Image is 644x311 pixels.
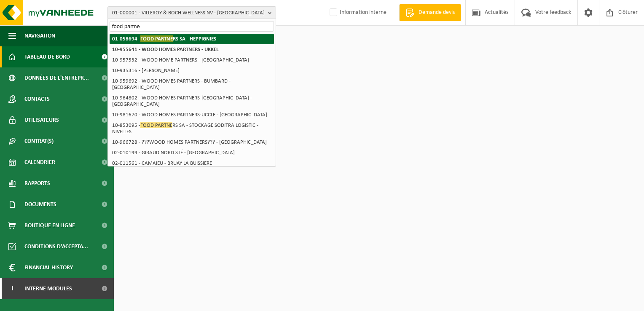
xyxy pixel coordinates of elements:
li: 10-935316 - [PERSON_NAME] [110,65,274,76]
span: 01-000001 - VILLEROY & BOCH WELLNESS NV - [GEOGRAPHIC_DATA] [112,7,265,19]
li: 10-959692 - WOOD HOMES PARTNERS - BUMBARD - [GEOGRAPHIC_DATA] [110,76,274,93]
li: 10-966728 - ???WOOD HOMES PARTNERS??? - [GEOGRAPHIC_DATA] [110,137,274,147]
span: Demande devis [416,8,457,17]
span: Rapports [24,173,50,194]
button: 01-000001 - VILLEROY & BOCH WELLNESS NV - [GEOGRAPHIC_DATA] [107,6,276,19]
strong: 10-955641 - WOOD HOMES PARTNERS - UKKEL [112,47,219,52]
span: FOOD PARTNE [140,35,173,42]
li: 10-853095 - RS SA - STOCKAGE SODITRA LOGISTIC - NIVELLES [110,120,274,137]
span: Conditions d'accepta... [24,236,88,257]
span: Utilisateurs [24,110,59,131]
li: 10-964802 - WOOD HOMES PARTNERS-[GEOGRAPHIC_DATA] - [GEOGRAPHIC_DATA] [110,93,274,110]
span: Boutique en ligne [24,215,75,236]
span: Contacts [24,88,50,110]
label: Information interne [328,6,386,19]
li: 02-010199 - GIRAUD NORD STÉ - [GEOGRAPHIC_DATA] [110,147,274,158]
strong: 01-058694 - RS SA - HEPPIGNIES [112,35,216,42]
span: Calendrier [24,152,55,173]
li: 10-957532 - WOOD HOME PARTNERS - [GEOGRAPHIC_DATA] [110,55,274,65]
a: Demande devis [399,4,461,21]
span: Données de l'entrepr... [24,67,89,88]
li: 10-981670 - WOOD HOMES PARTNERS-UCCLE - [GEOGRAPHIC_DATA] [110,110,274,120]
span: Tableau de bord [24,46,70,67]
span: Interne modules [24,278,72,299]
span: Contrat(s) [24,131,54,152]
span: FOOD PARTNE [140,122,172,128]
span: Navigation [24,25,55,46]
span: I [8,278,16,299]
li: 02-011561 - CAMAIEU - BRUAY LA BUISSIERE [110,158,274,169]
span: Financial History [24,257,73,278]
input: Chercher des succursales liées [110,21,274,32]
span: Documents [24,194,56,215]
